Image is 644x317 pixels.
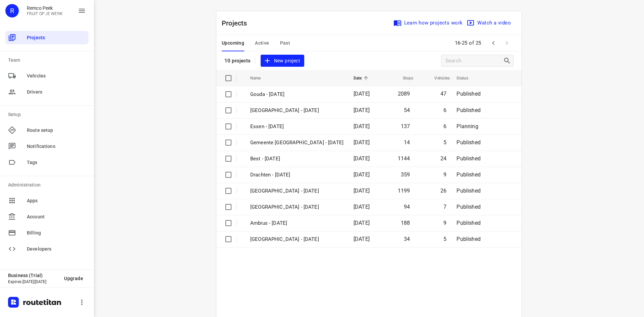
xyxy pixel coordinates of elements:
span: 137 [401,123,410,129]
span: Developers [27,246,86,253]
span: Published [457,236,481,242]
span: Published [457,171,481,178]
div: Drivers [5,85,89,99]
span: [DATE] [354,139,370,146]
span: Account [27,213,86,220]
span: Published [457,188,481,194]
span: Drivers [27,89,86,96]
span: [DATE] [354,220,370,226]
div: Apps [5,194,89,207]
p: Gemeente Rotterdam - Wednesday [250,139,343,147]
span: 16-25 of 25 [452,36,484,50]
span: Vehicles [426,74,450,82]
p: Projects [222,18,253,28]
p: Gouda - Wednesday [250,91,343,98]
p: Best - Wednesday [250,155,343,163]
p: Ambius - Monday [250,219,343,227]
span: 14 [404,139,410,146]
span: 6 [443,107,446,113]
span: Projects [27,34,86,41]
span: Date [354,74,371,82]
span: [DATE] [354,155,370,162]
span: 26 [440,188,446,194]
p: Antwerpen - Wednesday [250,107,343,114]
button: Upgrade [59,272,89,284]
div: Account [5,210,89,223]
p: Remco Peek [27,5,63,11]
span: Published [457,155,481,162]
span: Apps [27,197,86,204]
span: 5 [443,236,446,242]
p: Essen - Wednesday [250,123,343,130]
p: FRUIT OP JE WERK [27,11,63,16]
span: Stops [394,74,414,82]
span: 94 [404,204,410,210]
div: Search [503,57,513,65]
div: Projects [5,31,89,44]
span: Previous Page [487,36,500,50]
span: 34 [404,236,410,242]
p: 10 projects [224,58,251,64]
span: Planning [457,123,478,129]
span: Past [280,39,290,47]
span: Next Page [500,36,514,50]
span: Notifications [27,143,86,150]
span: Active [255,39,269,47]
span: Route setup [27,127,86,134]
span: [DATE] [354,171,370,178]
span: 5 [443,139,446,146]
p: Gemeente Rotterdam - Monday [250,235,343,243]
p: Zwolle - Wednesday [250,187,343,195]
span: [DATE] [354,123,370,129]
span: Vehicles [27,72,86,80]
span: 6 [443,123,446,129]
span: [DATE] [354,188,370,194]
span: 2089 [398,91,410,97]
button: New project [261,55,304,67]
span: Tags [27,159,86,166]
div: Billing [5,226,89,240]
p: Gemeente Rotterdam - Tuesday [250,203,343,211]
span: 24 [440,155,446,162]
div: Tags [5,156,89,169]
p: Administration [8,181,89,189]
span: Name [250,74,270,82]
span: Published [457,107,481,113]
span: 9 [443,220,446,226]
span: 188 [401,220,410,226]
span: 9 [443,171,446,178]
span: Published [457,220,481,226]
span: [DATE] [354,236,370,242]
span: 359 [401,171,410,178]
span: 7 [443,204,446,210]
span: [DATE] [354,204,370,210]
span: 47 [440,91,446,97]
span: New project [265,57,300,65]
p: Team [8,57,89,64]
div: Vehicles [5,69,89,83]
div: Notifications [5,140,89,153]
span: 1144 [398,155,410,162]
p: Business (Trial) [8,273,59,278]
span: Published [457,139,481,146]
span: [DATE] [354,91,370,97]
span: 1199 [398,188,410,194]
span: [DATE] [354,107,370,113]
p: Drachten - Wednesday [250,171,343,179]
span: Billing [27,229,86,236]
span: Published [457,204,481,210]
div: R [5,4,19,17]
p: Setup [8,111,89,118]
span: Published [457,91,481,97]
span: Upcoming [222,39,244,47]
span: 54 [404,107,410,113]
span: Status [457,74,477,82]
div: Route setup [5,123,89,137]
p: Expires [DATE][DATE] [8,279,59,284]
input: Search projects [445,56,503,66]
div: Developers [5,242,89,256]
span: Upgrade [64,276,83,281]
